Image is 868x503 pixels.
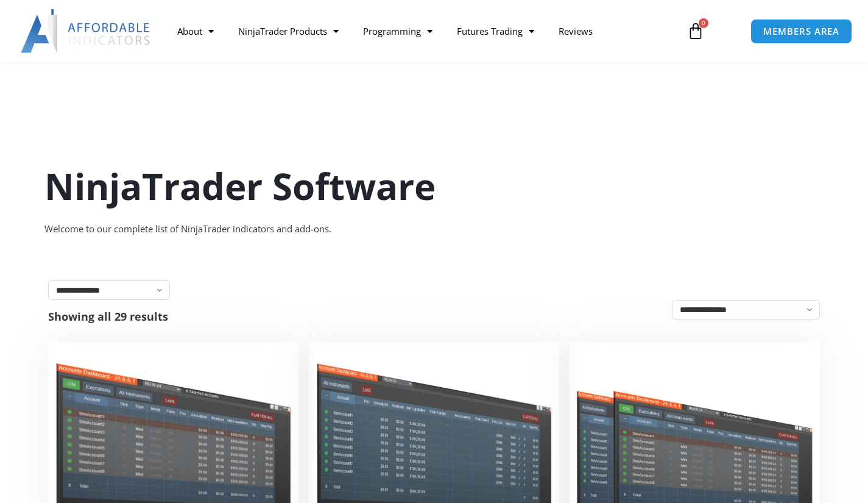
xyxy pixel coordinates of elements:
nav: Menu [165,17,677,45]
a: Reviews [546,17,605,45]
span: MEMBERS AREA [763,27,839,36]
div: Welcome to our complete list of NinjaTrader indicators and add-ons. [44,221,824,238]
a: 0 [669,13,722,49]
span: 0 [699,18,708,28]
a: NinjaTrader Products [226,17,351,45]
h1: NinjaTrader Software [44,160,824,212]
a: MEMBERS AREA [750,19,852,44]
select: Shop order [672,300,820,319]
a: Futures Trading [445,17,546,45]
a: About [165,17,226,45]
a: Programming [351,17,445,45]
p: Showing all 29 results [48,311,168,322]
img: LogoAI | Affordable Indicators – NinjaTrader [21,9,152,53]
